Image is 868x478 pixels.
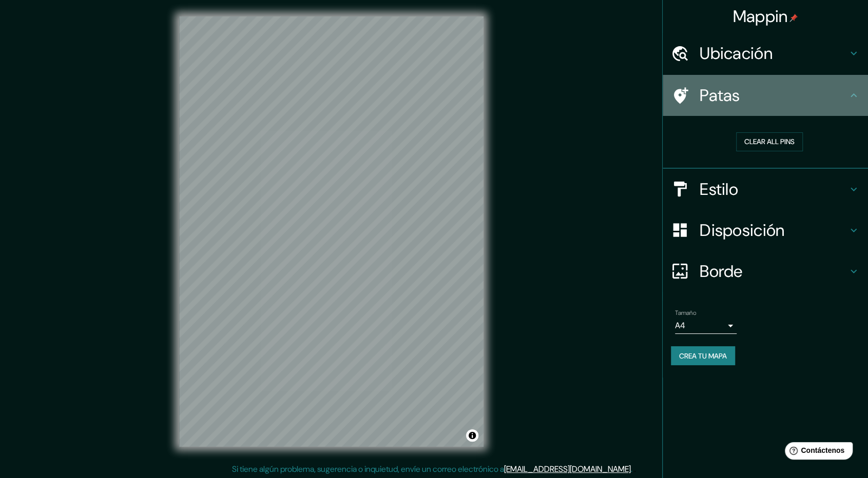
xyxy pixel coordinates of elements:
[632,463,634,474] font: .
[663,33,868,74] div: Ubicación
[789,14,798,22] img: pin-icon.png
[663,75,868,116] div: Patas
[675,309,696,317] font: Tamaño
[700,220,784,241] font: Disposición
[466,429,478,442] button: Activar o desactivar atribución
[675,320,685,331] font: A4
[700,178,738,200] font: Estilo
[663,251,868,292] div: Borde
[504,464,631,474] a: [EMAIL_ADDRESS][DOMAIN_NAME]
[663,210,868,251] div: Disposición
[671,346,735,366] button: Crea tu mapa
[700,43,773,64] font: Ubicación
[232,464,504,474] font: Si tiene algún problema, sugerencia o inquietud, envíe un correo electrónico a
[700,261,743,282] font: Borde
[736,132,803,151] button: Clear all pins
[663,169,868,210] div: Estilo
[634,463,636,474] font: .
[675,317,737,334] div: A4
[679,351,727,361] font: Crea tu mapa
[631,464,632,474] font: .
[700,85,740,106] font: Patas
[179,16,484,447] canvas: Mapa
[777,438,857,467] iframe: Lanzador de widgets de ayuda
[733,6,788,27] font: Mappin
